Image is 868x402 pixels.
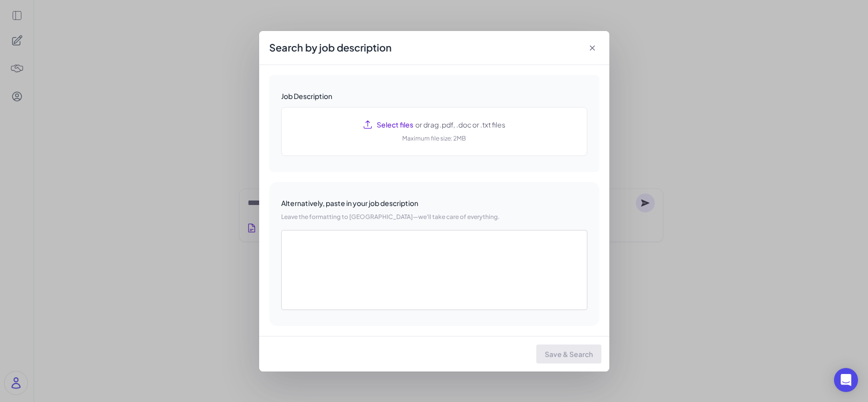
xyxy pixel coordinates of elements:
[402,133,466,143] div: Maximum file size: 2MB
[281,91,587,101] div: Job Description
[377,119,413,129] span: Select files
[413,119,505,129] span: or drag .pdf, .doc or .txt files
[834,368,858,392] div: Open Intercom Messenger
[281,198,587,208] div: Alternatively, paste in your job description
[281,212,587,222] p: Leave the formatting to [GEOGRAPHIC_DATA]—we'll take care of everything.
[269,40,392,54] span: Search by job description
